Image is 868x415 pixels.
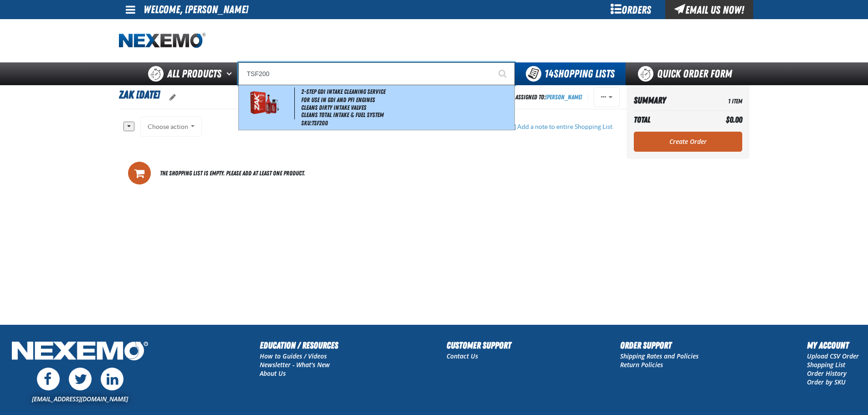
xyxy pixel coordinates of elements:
div: Assigned To: [515,91,582,103]
span: SKU:TSF200 [301,119,328,127]
img: 5b11582210d27797071929-twostepbox_0000_copy_preview.png [243,87,285,119]
h2: Education / Resources [260,338,338,352]
img: Nexemo logo [119,33,205,49]
a: Quick Order Form [626,62,749,85]
th: Summary [634,92,706,108]
a: Contact Us [447,352,478,360]
a: Order History [807,369,847,378]
strong: 14 [544,67,554,80]
td: 1 Item [705,92,742,108]
a: [EMAIL_ADDRESS][DOMAIN_NAME] [32,395,128,403]
span: Zak [DATE] [119,88,160,101]
span: The Shopping List is empty. Please add at least one product. [160,167,305,179]
a: Return Policies [620,360,663,369]
a: Newsletter - What's New [260,360,330,369]
span: Shopping Lists [544,67,615,80]
a: Order by SKU [807,378,846,386]
li: Cleans Total Intake & Fuel System [301,111,513,119]
button: You have 14 Shopping Lists. Open to view details [515,62,626,85]
button: Actions of Zak 5.21.2025 [594,87,620,107]
a: How to Guides / Videos [260,352,327,360]
a: Upload CSV Order [807,352,859,360]
li: For Use in GDI and PFI Engines [301,96,513,104]
input: Search [238,62,515,85]
a: Create Order [634,132,742,152]
h2: My Account [807,338,859,352]
button: oro.shoppinglist.label.edit.tooltip [162,87,183,108]
a: About Us [260,369,286,378]
h2: Customer Support [447,338,511,352]
h2: Order Support [620,338,699,352]
li: Cleans Dirty Intake Valves [301,104,513,112]
a: Shopping List [807,360,845,369]
span: 2-Step GDI Intake Cleaning Service [301,88,385,95]
span: $0.00 [726,115,742,124]
img: Nexemo Logo [9,338,151,365]
button: Add a note to entire Shopping List [503,117,620,137]
a: Home [119,33,205,49]
a: Shipping Rates and Policies [620,352,699,360]
th: Total [634,113,706,127]
button: Open All Products pages [223,62,238,85]
span: All Products [167,66,221,82]
button: Start Searching [492,62,515,85]
a: [PERSON_NAME] [545,93,582,101]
